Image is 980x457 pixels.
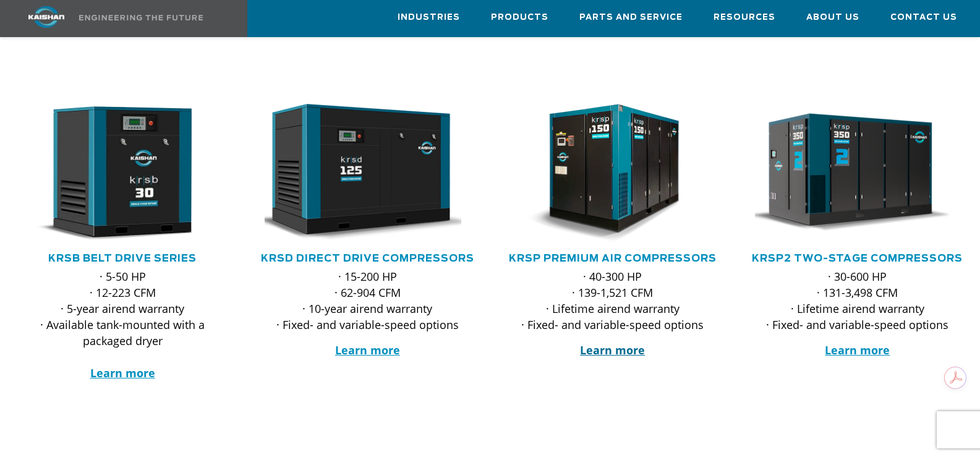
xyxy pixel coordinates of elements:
[714,1,775,34] a: Resources
[398,11,460,25] span: Industries
[491,1,548,34] a: Products
[48,254,197,263] a: KRSB Belt Drive Series
[579,11,683,25] span: Parts and Service
[335,343,400,357] a: Learn more
[752,254,963,263] a: KRSP2 Two-Stage Compressors
[806,1,859,34] a: About Us
[79,15,203,20] img: Engineering the future
[20,268,225,381] p: · 5-50 HP · 12-223 CFM · 5-year airend warranty · Available tank-mounted with a packaged dryer
[746,104,952,242] img: krsp350
[261,254,474,263] a: KRSD Direct Drive Compressors
[806,11,859,25] span: About Us
[579,1,683,34] a: Parts and Service
[755,268,960,333] p: · 30-600 HP · 131-3,498 CFM · Lifetime airend warranty · Fixed- and variable-speed options
[11,104,216,242] img: krsb30
[90,365,155,380] a: Learn more
[890,1,957,34] a: Contact Us
[755,104,960,242] div: krsp350
[580,343,645,357] a: Learn more
[714,11,775,25] span: Resources
[398,1,460,34] a: Industries
[20,104,225,242] div: krsb30
[491,11,548,25] span: Products
[825,343,890,357] a: Learn more
[510,104,715,242] div: krsp150
[501,104,707,242] img: krsp150
[510,268,715,333] p: · 40-300 HP · 139-1,521 CFM · Lifetime airend warranty · Fixed- and variable-speed options
[265,104,470,242] div: krsd125
[255,104,461,242] img: krsd125
[890,11,957,25] span: Contact Us
[509,254,717,263] a: KRSP Premium Air Compressors
[265,268,470,333] p: · 15-200 HP · 62-904 CFM · 10-year airend warranty · Fixed- and variable-speed options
